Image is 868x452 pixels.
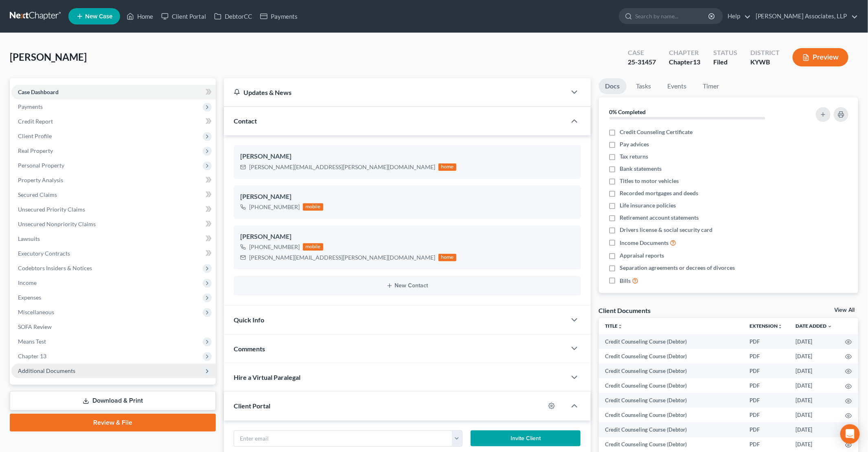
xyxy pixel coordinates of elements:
[605,323,623,329] a: Titleunfold_more
[609,108,646,115] strong: 0% Completed
[11,320,216,334] a: SOFA Review
[18,279,37,286] span: Income
[599,334,743,349] td: Credit Counseling Course (Debtor)
[11,187,216,202] a: Secured Claims
[249,254,435,262] div: [PERSON_NAME][EMAIL_ADDRESS][PERSON_NAME][DOMAIN_NAME]
[789,378,839,393] td: [DATE]
[620,189,699,197] span: Recorded mortgages and deeds
[85,13,112,20] span: New Case
[438,163,456,171] div: home
[18,206,85,213] span: Unsecured Priority Claims
[793,48,848,66] button: Preview
[620,201,676,209] span: Life insurance policies
[743,349,789,364] td: PDF
[303,203,323,211] div: mobile
[240,232,574,242] div: [PERSON_NAME]
[669,48,700,57] div: Chapter
[18,103,43,110] span: Payments
[18,88,59,95] span: Case Dashboard
[789,437,839,452] td: [DATE]
[18,367,75,374] span: Additional Documents
[18,309,54,315] span: Miscellaneous
[234,402,270,410] span: Client Portal
[256,9,302,24] a: Payments
[743,378,789,393] td: PDF
[620,226,713,234] span: Drivers license & social security card
[234,345,265,353] span: Comments
[599,78,627,94] a: Docs
[234,373,300,381] span: Hire a Virtual Paralegal
[620,128,693,136] span: Credit Counseling Certificate
[10,391,216,410] a: Download & Print
[249,243,300,251] div: [PHONE_NUMBER]
[18,338,46,345] span: Means Test
[240,152,574,161] div: [PERSON_NAME]
[750,323,783,329] a: Extensionunfold_more
[789,349,839,364] td: [DATE]
[303,243,323,251] div: mobile
[18,265,92,271] span: Codebtors Insiders & Notices
[438,254,456,261] div: home
[240,192,574,202] div: [PERSON_NAME]
[635,9,710,24] input: Search by name...
[630,78,658,94] a: Tasks
[18,294,41,301] span: Expenses
[18,191,57,198] span: Secured Claims
[599,422,743,437] td: Credit Counseling Course (Debtor)
[789,408,839,422] td: [DATE]
[835,307,855,313] a: View All
[10,414,216,432] a: Review & File
[599,408,743,422] td: Credit Counseling Course (Debtor)
[669,57,700,67] div: Chapter
[620,177,679,185] span: Titles to motor vehicles
[723,9,751,24] a: Help
[750,48,780,57] div: District
[18,147,53,154] span: Real Property
[11,232,216,246] a: Lawsuits
[18,235,40,242] span: Lawsuits
[840,424,860,444] div: Open Intercom Messenger
[599,349,743,364] td: Credit Counseling Course (Debtor)
[713,57,737,67] div: Filed
[471,430,581,447] button: Invite Client
[620,277,631,285] span: Bills
[599,364,743,378] td: Credit Counseling Course (Debtor)
[11,246,216,261] a: Executory Contracts
[743,437,789,452] td: PDF
[661,78,693,94] a: Events
[599,378,743,393] td: Credit Counseling Course (Debtor)
[11,173,216,187] a: Property Analysis
[697,78,726,94] a: Timer
[827,324,832,329] i: expand_more
[18,353,46,359] span: Chapter 13
[18,176,63,183] span: Property Analysis
[210,9,256,24] a: DebtorCC
[234,117,257,125] span: Contact
[789,334,839,349] td: [DATE]
[620,152,649,161] span: Tax returns
[18,132,52,139] span: Client Profile
[11,85,216,99] a: Case Dashboard
[620,214,699,222] span: Retirement account statements
[743,422,789,437] td: PDF
[18,220,96,227] span: Unsecured Nonpriority Claims
[240,282,574,289] button: New Contact
[743,334,789,349] td: PDF
[713,48,737,57] div: Status
[620,251,664,260] span: Appraisal reports
[628,48,656,57] div: Case
[11,217,216,232] a: Unsecured Nonpriority Claims
[796,323,832,329] a: Date Added expand_more
[234,316,264,324] span: Quick Info
[620,140,649,148] span: Pay advices
[752,9,858,24] a: [PERSON_NAME] Associates, LLP
[743,364,789,378] td: PDF
[743,393,789,408] td: PDF
[157,9,210,24] a: Client Portal
[11,202,216,217] a: Unsecured Priority Claims
[599,306,651,315] div: Client Documents
[18,118,53,125] span: Credit Report
[789,393,839,408] td: [DATE]
[620,264,735,272] span: Separation agreements or decrees of divorces
[628,57,656,67] div: 25-31457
